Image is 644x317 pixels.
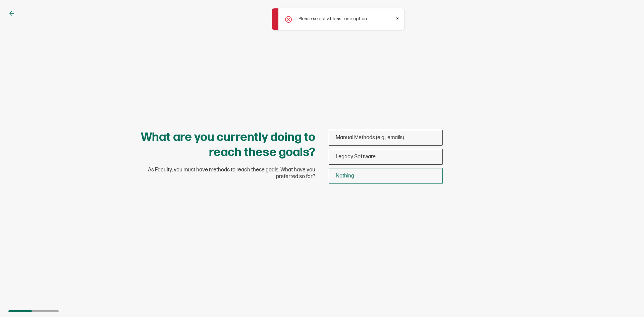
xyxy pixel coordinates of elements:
[336,135,404,141] span: Manual Methods (e.g., emails)
[299,15,367,22] p: Please select at least one option
[336,154,376,160] span: Legacy Software
[127,130,315,160] h1: What are you currently doing to reach these goals?
[127,167,315,180] span: As Faculty, you must have methods to reach these goals. What have you preferred so far?
[336,173,354,179] span: Nothing
[610,285,644,317] iframe: Chat Widget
